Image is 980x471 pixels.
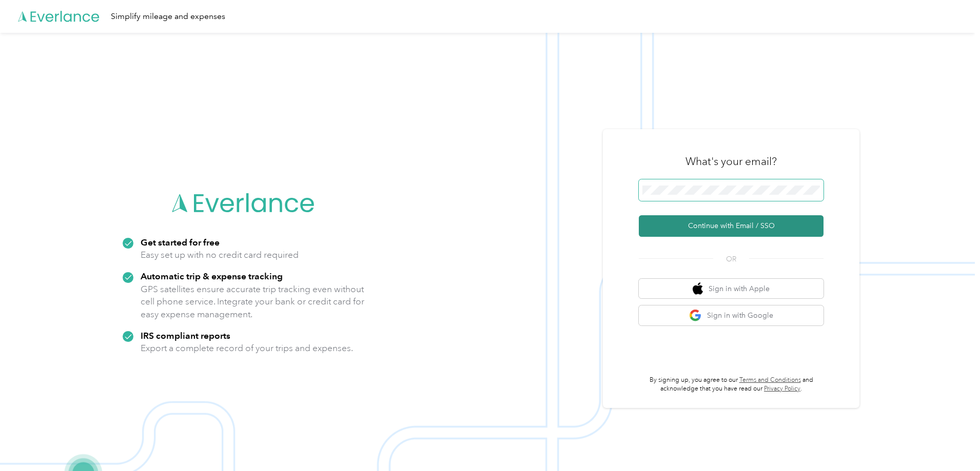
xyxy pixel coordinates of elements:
[713,254,749,264] span: OR
[764,385,800,393] a: Privacy Policy
[689,309,702,322] img: google logo
[693,282,703,295] img: apple logo
[639,215,824,237] button: Continue with Email / SSO
[141,271,283,281] strong: Automatic trip & expense tracking
[141,249,299,261] p: Easy set up with no credit card required
[639,305,824,325] button: google logoSign in with Google
[141,237,220,248] strong: Get started for free
[639,376,824,394] p: By signing up, you agree to our and acknowledge that you have read our .
[141,283,365,321] p: GPS satellites ensure accurate trip tracking even without cell phone service. Integrate your bank...
[685,154,777,169] h3: What's your email?
[141,342,353,355] p: Export a complete record of your trips and expenses.
[141,330,230,341] strong: IRS compliant reports
[739,376,801,384] a: Terms and Conditions
[639,279,824,299] button: apple logoSign in with Apple
[111,10,225,23] div: Simplify mileage and expenses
